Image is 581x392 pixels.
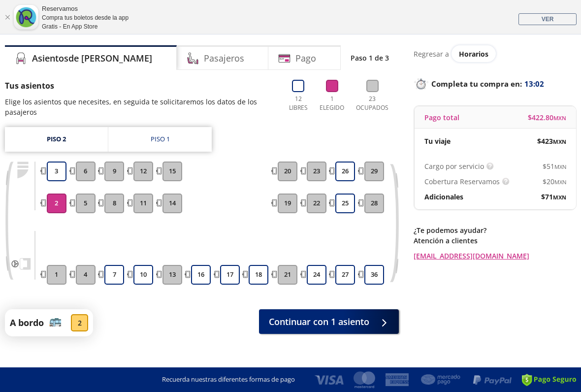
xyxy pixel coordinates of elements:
[162,194,182,213] button: 14
[4,14,10,20] a: Cerrar
[307,265,326,285] button: 24
[307,194,326,213] button: 22
[543,161,566,171] span: $ 51
[133,162,153,181] button: 12
[353,95,391,112] p: 23 Ocupados
[335,162,355,181] button: 26
[269,315,369,328] span: Continuar con 1 asiento
[42,13,129,22] div: Compra tus boletos desde la app
[108,127,212,152] a: Piso 1
[318,95,346,112] p: 1 Elegido
[220,265,240,285] button: 17
[5,127,108,152] a: Piso 2
[5,97,276,117] p: Elige los asientos que necesites, en seguida te solicitaremos los datos de los pasajeros
[524,78,544,90] span: 13:02
[553,194,566,201] small: MXN
[104,194,124,213] button: 8
[414,251,576,261] a: [EMAIL_ADDRESS][DOMAIN_NAME]
[335,194,355,213] button: 25
[5,80,276,92] p: Tus asientos
[424,192,463,202] p: Adicionales
[278,265,297,285] button: 21
[424,136,451,146] p: Tu viaje
[249,265,268,285] button: 18
[351,53,389,63] p: Paso 1 de 3
[307,162,326,181] button: 23
[424,176,500,187] p: Cobertura Reservamos
[554,163,566,170] small: MXN
[47,194,66,213] button: 2
[104,162,124,181] button: 9
[541,192,566,202] span: $ 71
[133,194,153,213] button: 11
[528,112,566,123] span: $ 422.80
[424,161,484,171] p: Cargo por servicio
[459,49,488,59] span: Horarios
[76,194,96,213] button: 5
[204,52,244,65] h4: Pasajeros
[47,265,66,285] button: 1
[414,77,576,91] p: Completa tu compra en :
[104,265,124,285] button: 7
[42,4,129,14] div: Reservamos
[133,265,153,285] button: 10
[32,52,152,65] h4: Asientos de [PERSON_NAME]
[518,13,577,25] a: VER
[553,114,566,122] small: MXN
[364,162,384,181] button: 29
[76,162,96,181] button: 6
[10,316,44,329] p: A bordo
[414,45,576,62] div: Regresar a ver horarios
[162,265,182,285] button: 13
[424,112,459,123] p: Pago total
[71,314,88,331] div: 2
[295,52,316,65] h4: Pago
[553,138,566,145] small: MXN
[542,16,554,23] span: VER
[47,162,66,181] button: 3
[414,225,576,235] p: ¿Te podemos ayudar?
[414,49,449,59] p: Regresar a
[191,265,211,285] button: 16
[162,162,182,181] button: 15
[259,309,399,334] button: Continuar con 1 asiento
[543,176,566,187] span: $ 20
[554,178,566,186] small: MXN
[364,194,384,213] button: 28
[537,136,566,146] span: $ 423
[42,22,129,31] div: Gratis - En App Store
[335,265,355,285] button: 27
[151,134,170,144] div: Piso 1
[278,162,297,181] button: 20
[76,265,96,285] button: 4
[364,265,384,285] button: 36
[286,95,311,112] p: 12 Libres
[414,235,576,246] p: Atención a clientes
[278,194,297,213] button: 19
[162,375,295,385] p: Recuerda nuestras diferentes formas de pago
